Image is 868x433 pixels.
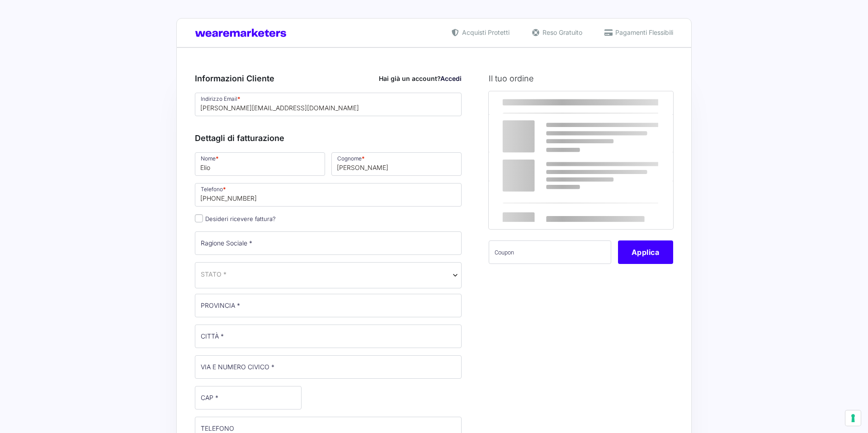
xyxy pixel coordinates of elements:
[201,269,456,279] span: Italia
[489,181,604,229] th: Totale
[460,28,509,37] span: Acquisti Protetti
[195,152,325,176] input: Nome *
[489,72,673,85] h3: Il tuo ordine
[845,410,861,426] button: Le tue preferenze relative al consenso per le tecnologie di tracciamento
[195,183,462,207] input: Telefono *
[195,93,462,116] input: Indirizzo Email *
[331,152,462,176] input: Cognome *
[195,386,302,409] input: CAP *
[489,91,604,115] th: Prodotto
[195,231,462,255] input: Ragione Sociale *
[195,72,462,85] h3: Informazioni Cliente
[379,74,462,83] div: Hai già un account?
[201,269,226,279] span: STATO *
[604,91,673,115] th: Subtotale
[195,262,462,288] span: Italia
[489,152,604,181] th: Subtotale
[489,115,604,152] td: Marketers World 2025 - MW25 Ticket Premium
[613,28,673,37] span: Pagamenti Flessibili
[195,325,462,348] input: CITTÀ *
[540,28,582,37] span: Reso Gratuito
[489,240,611,264] input: Coupon
[195,214,203,222] input: Desideri ricevere fattura?
[618,240,673,264] button: Applica
[195,215,276,222] label: Desideri ricevere fattura?
[195,294,462,317] input: PROVINCIA *
[195,355,462,379] input: VIA E NUMERO CIVICO *
[440,75,462,82] a: Accedi
[195,132,462,144] h3: Dettagli di fatturazione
